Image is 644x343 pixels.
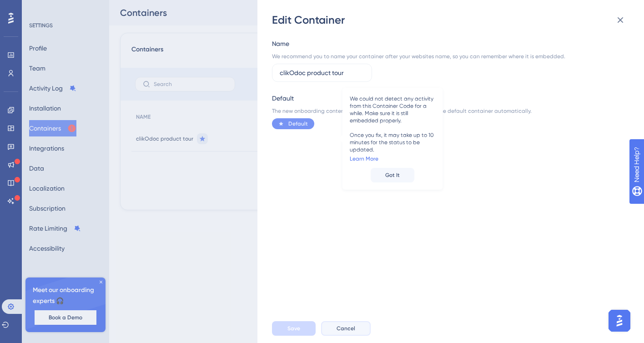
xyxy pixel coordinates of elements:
a: Learn More [350,155,378,162]
span: Need Help? [21,2,57,13]
span: Got It [385,171,400,179]
span: Cancel [337,325,355,332]
span: Save [287,325,300,332]
span: Default [288,120,308,127]
button: Save [272,321,316,336]
div: Edit Container [272,13,631,27]
div: Default [272,93,624,104]
div: Name [272,38,289,49]
button: Cancel [321,321,371,336]
div: We recommend you to name your container after your websites name, so you can remember where it is... [272,53,565,60]
iframe: UserGuiding AI Assistant Launcher [606,307,633,334]
input: Container name [280,68,364,78]
div: The new onboarding content that you create will be included in the default container automatically. [272,107,624,115]
button: Got It [371,168,414,182]
span: We could not detect any activity from this Container Code for a while. Make sure it is still embe... [350,95,435,153]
